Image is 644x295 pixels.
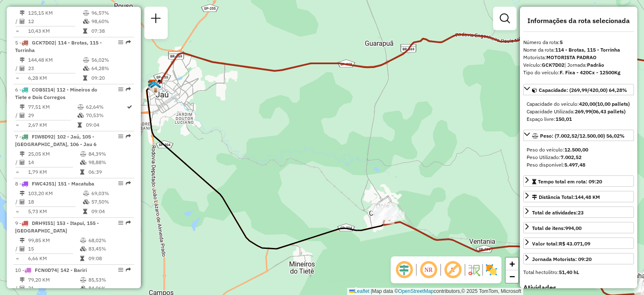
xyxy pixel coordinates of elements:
a: Total de itens:994,00 [523,222,634,233]
td: 62,64% [86,103,126,111]
span: | 151 - Macatuba [55,180,94,187]
strong: 7.002,52 [561,154,582,160]
i: Distância Total [20,277,25,282]
td: 85,53% [88,276,130,284]
span: COB5I14 [32,86,53,93]
td: 5,73 KM [28,207,83,216]
td: 64,28% [91,64,131,73]
strong: MOTORISTA PADRAO [546,54,597,60]
td: 98,88% [88,158,130,167]
img: Fluxo de ruas [467,263,480,277]
td: 12 [28,17,83,26]
i: % de utilização do peso [78,104,84,110]
span: Exibir rótulo [443,260,463,280]
i: Distância Total [20,238,25,243]
span: 7 - [15,133,96,147]
td: = [15,254,19,263]
span: − [509,271,515,282]
i: Distância Total [20,191,25,196]
img: 640 UDC Light WCL Villa Carvalho [150,82,161,93]
a: Valor total:R$ 43.071,09 [523,238,634,249]
i: Total de Atividades [20,246,25,251]
i: % de utilização da cubagem [83,66,89,71]
i: Distância Total [20,104,25,110]
img: Exibir/Ocultar setores [485,263,498,277]
td: 25,05 KM [28,150,80,158]
div: Capacidade Utilizada: [527,108,631,115]
strong: 420,00 [579,101,595,107]
a: Zoom in [506,258,518,270]
div: Peso Utilizado: [527,154,631,161]
i: % de utilização do peso [80,151,86,157]
span: | 142 - Bariri [57,267,87,273]
span: | Jornada: [564,62,604,68]
i: Tempo total em rota [83,209,87,214]
span: 8 - [15,180,94,187]
a: Peso: (7.002,52/12.500,00) 56,02% [523,130,634,141]
img: CDD Jau [148,79,158,90]
span: Total de atividades: [532,209,584,216]
td: / [15,111,19,120]
td: = [15,121,19,129]
strong: 994,00 [565,225,582,231]
strong: GCK7D02 [542,62,564,68]
td: = [15,74,19,82]
strong: 5 [560,39,563,45]
div: Nome da rota: [523,46,634,54]
td: 99,85 KM [28,236,80,245]
td: 1,79 KM [28,168,80,176]
td: 125,15 KM [28,9,83,17]
td: / [15,284,19,292]
strong: 269,99 [575,108,591,115]
span: + [509,258,515,269]
span: Capacidade: (269,99/420,00) 64,28% [539,87,627,93]
td: 79,20 KM [28,276,80,284]
td: 06:39 [88,168,130,176]
td: 21 [28,284,80,292]
strong: 23 [578,209,584,216]
span: GCK7D02 [32,39,55,46]
td: 29 [28,111,77,120]
div: Veículo: [523,61,634,69]
td: 84,39% [88,150,130,158]
div: Capacidade: (269,99/420,00) 64,28% [523,97,634,126]
td: 6,66 KM [28,254,80,263]
td: 07:38 [91,27,131,35]
strong: 150,01 [556,116,572,122]
span: | 114 - Brotas, 115 - Torrinha [15,39,102,53]
td: / [15,158,19,167]
td: 2,67 KM [28,121,77,129]
span: FIW8D92 [32,133,54,140]
td: 23 [28,64,83,73]
i: Tempo total em rota [78,123,82,128]
td: 57,50% [91,198,131,206]
span: 9 - [15,220,99,234]
span: 6 - [15,86,97,100]
i: Total de Atividades [20,113,25,118]
span: DRH9I51 [32,220,53,226]
i: Tempo total em rota [80,256,84,261]
i: Distância Total [20,10,25,16]
td: 10,43 KM [28,27,83,35]
strong: (10,00 pallets) [595,101,630,107]
span: Peso do veículo: [527,146,588,153]
h4: Atividades [523,284,634,292]
a: Tempo total em rota: 09:20 [523,175,634,187]
span: FWC4J51 [32,180,55,187]
div: Jornada Motorista: 09:20 [532,256,592,263]
td: 70,53% [86,111,126,120]
a: Zoom out [506,270,518,283]
em: Opções [118,134,123,139]
span: | 153 - Itapui, 155 - [GEOGRAPHIC_DATA] [15,220,99,234]
span: FCN0D74 [35,267,57,273]
div: Total de itens: [532,225,582,232]
td: = [15,207,19,216]
em: Opções [118,220,123,225]
i: Rota otimizada [127,104,132,110]
td: 84,06% [88,284,130,292]
em: Rota exportada [126,267,131,272]
td: / [15,64,19,73]
i: Distância Total [20,151,25,157]
em: Opções [118,40,123,45]
i: % de utilização do peso [83,57,89,63]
